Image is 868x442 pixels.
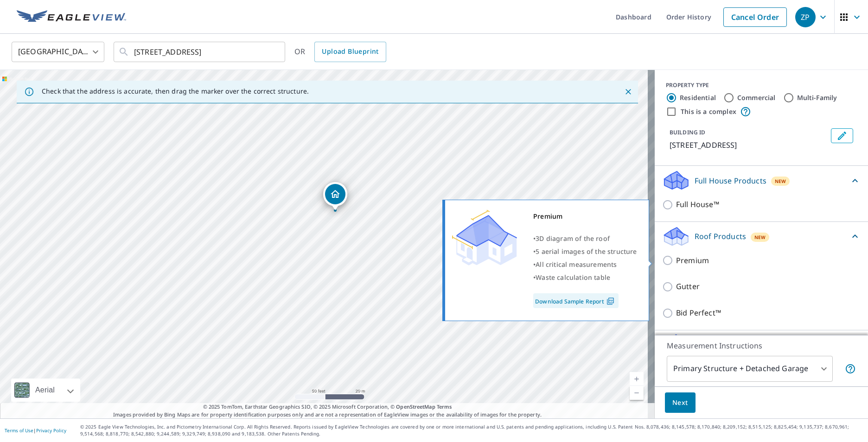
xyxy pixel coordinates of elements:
a: Cancel Order [723,7,787,27]
div: • [533,245,637,258]
img: EV Logo [17,10,126,24]
div: Dropped pin, building 1, Residential property, 1025 S Division St Carterville, IL 62918 [323,182,347,211]
span: New [775,177,786,185]
p: Full House Products [695,175,766,186]
span: Upload Blueprint [322,46,378,57]
label: Multi-Family [797,93,837,102]
div: ZP [795,7,816,27]
button: Next [665,392,696,413]
div: • [533,232,637,245]
a: Current Level 19, Zoom In [630,372,644,386]
div: Aerial [11,379,80,402]
a: Download Sample Report [533,293,619,308]
span: 3D diagram of the roof [536,234,610,243]
button: Edit building 1 [831,128,853,143]
span: Waste calculation table [536,273,610,282]
label: This is a complex [681,107,736,116]
a: Terms of Use [5,427,33,434]
p: © 2025 Eagle View Technologies, Inc. and Pictometry International Corp. All Rights Reserved. Repo... [80,423,863,437]
p: Gutter [676,281,700,292]
span: Next [672,397,688,409]
p: Full House™ [676,199,719,210]
div: Solar ProductsNew [662,334,861,356]
label: Commercial [737,93,776,102]
p: Measurement Instructions [667,340,856,351]
span: Your report will include the primary structure and a detached garage if one exists. [845,363,856,374]
span: © 2025 TomTom, Earthstar Geographics SIO, © 2025 Microsoft Corporation, © [203,403,452,411]
input: Search by address or latitude-longitude [134,39,266,65]
p: Check that the address is accurate, then drag the marker over the correct structure. [42,87,309,95]
p: BUILDING ID [670,128,705,136]
label: Residential [680,93,716,102]
div: Roof ProductsNew [662,226,861,247]
p: Premium [676,255,709,266]
div: Premium [533,210,637,223]
div: Aerial [32,379,57,402]
img: Pdf Icon [604,297,617,305]
button: Close [622,86,634,98]
a: OpenStreetMap [396,403,435,410]
span: 5 aerial images of the structure [536,247,637,256]
div: PROPERTY TYPE [666,81,857,89]
span: All critical measurements [536,260,617,269]
a: Upload Blueprint [314,42,386,62]
div: • [533,271,637,284]
a: Terms [437,403,452,410]
p: [STREET_ADDRESS] [670,139,827,151]
div: [GEOGRAPHIC_DATA] [12,39,104,65]
img: Premium [452,210,517,265]
span: New [754,234,766,241]
div: • [533,258,637,271]
a: Privacy Policy [36,427,66,434]
p: Roof Products [695,231,746,242]
div: Full House ProductsNew [662,170,861,191]
p: | [5,428,66,433]
a: Current Level 19, Zoom Out [630,386,644,400]
p: Bid Perfect™ [676,307,721,319]
div: Primary Structure + Detached Garage [667,356,833,382]
div: OR [294,42,386,62]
